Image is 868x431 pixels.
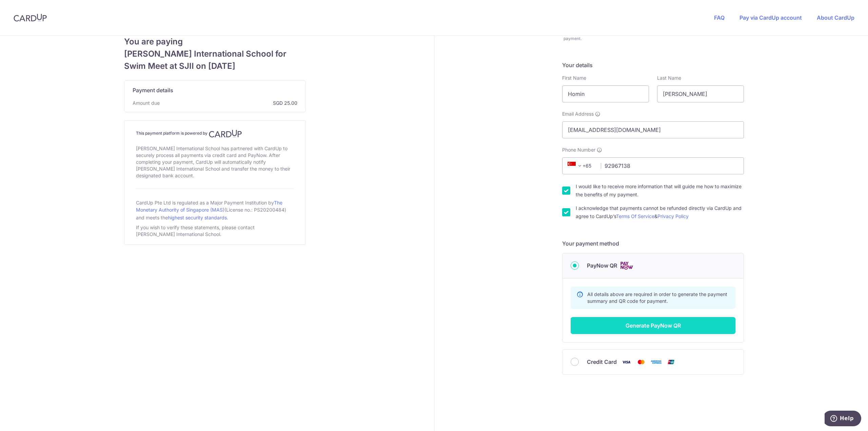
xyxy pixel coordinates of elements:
[664,358,678,366] img: Union Pay
[124,36,306,48] span: You are paying
[587,261,617,270] span: PayNow QR
[162,100,297,106] span: SGD 25.00
[168,215,227,220] a: highest security standards
[136,223,294,239] div: If you wish to verify these statements, please contact [PERSON_NAME] International School.
[14,14,47,22] img: CardUp
[587,358,617,366] span: Credit Card
[817,14,854,21] a: About CardUp
[136,144,294,180] div: [PERSON_NAME] International School has partnered with CardUp to securely process all payments via...
[124,48,306,72] span: [PERSON_NAME] International School for Swim Meet at SJII on [DATE]
[634,358,648,366] img: Mastercard
[136,130,294,138] h4: This payment platform is powered by
[562,146,595,153] span: Phone Number
[571,261,735,270] div: PayNow QR Cards logo
[562,75,586,81] label: First Name
[571,317,735,334] button: Generate PayNow QR
[739,14,802,21] a: Pay via CardUp account
[133,86,173,94] span: Payment details
[576,182,744,199] label: I would like to receive more information that will guide me how to maximize the benefits of my pa...
[562,61,744,69] h5: Your details
[649,358,663,366] img: American Express
[562,239,744,248] h5: Your payment method
[566,162,596,170] span: +65
[714,14,725,21] a: FAQ
[568,162,584,170] span: +65
[587,291,727,304] span: All details above are required in order to generate the payment summary and QR code for payment.
[133,100,160,106] span: Amount due
[657,85,744,102] input: Last name
[562,85,649,102] input: First name
[657,75,681,81] label: Last Name
[136,197,294,223] div: CardUp Pte Ltd is regulated as a Major Payment Institution by (License no.: PS20200484) and meets...
[825,411,861,428] iframe: Opens a widget where you can find more information
[620,261,633,270] img: Cards logo
[562,111,594,117] span: Email Address
[616,213,654,219] a: Terms Of Service
[571,358,735,366] div: Credit Card Visa Mastercard American Express Union Pay
[576,204,744,220] label: I acknowledge that payments cannot be refunded directly via CardUp and agree to CardUp’s &
[562,121,744,138] input: Email address
[619,358,633,366] img: Visa
[209,130,242,138] img: CardUp
[657,213,689,219] a: Privacy Policy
